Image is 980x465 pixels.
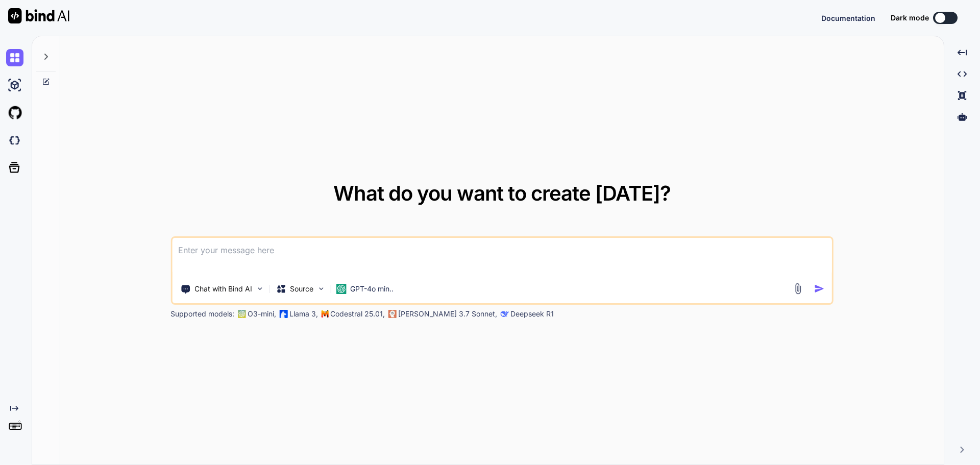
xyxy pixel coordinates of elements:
[8,8,69,23] img: Bind AI
[333,181,671,206] span: What do you want to create [DATE]?
[316,284,325,293] img: Pick Models
[289,309,318,319] p: Llama 3,
[194,284,252,294] p: Chat with Bind AI
[350,284,394,294] p: GPT-4o min..
[792,283,804,295] img: attachment
[336,284,346,294] img: GPT-4o mini
[170,309,234,319] p: Supported models:
[398,309,497,319] p: [PERSON_NAME] 3.7 Sonnet,
[6,49,23,66] img: chat
[6,132,23,149] img: darkCloudIdeIcon
[821,13,875,23] button: Documentation
[388,310,396,318] img: claude
[6,104,23,121] img: githubLight
[255,284,264,293] img: Pick Tools
[237,310,246,318] img: GPT-4
[814,283,825,294] img: icon
[821,14,875,22] span: Documentation
[330,309,385,319] p: Codestral 25.01,
[279,310,287,318] img: Llama2
[510,309,554,319] p: Deepseek R1
[321,310,328,317] img: Mistral-AI
[891,13,929,23] span: Dark mode
[6,77,23,94] img: ai-studio
[248,309,276,319] p: O3-mini,
[500,310,508,318] img: claude
[290,284,313,294] p: Source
